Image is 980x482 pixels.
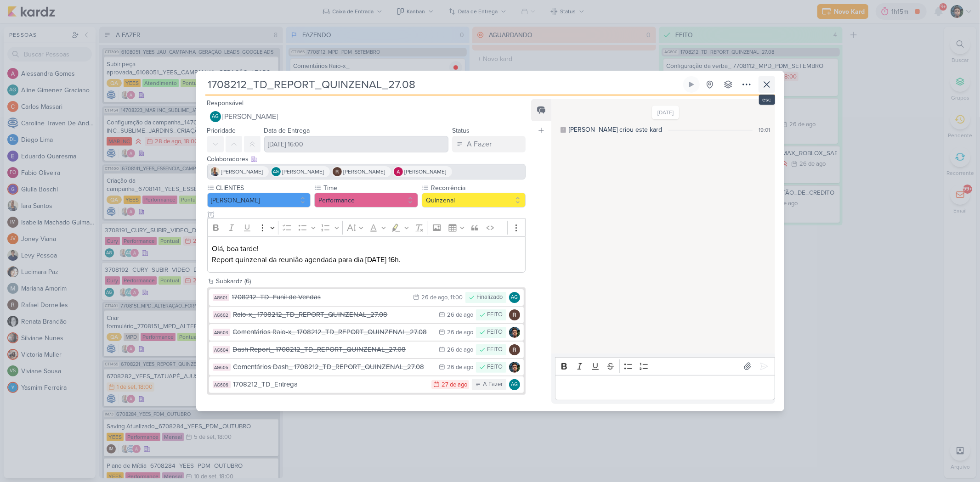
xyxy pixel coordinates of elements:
[213,381,231,388] div: AG606
[511,382,518,387] p: AG
[273,170,279,174] p: AG
[216,276,526,286] div: Subkardz (6)
[487,328,503,337] div: FEITO
[215,183,311,193] label: CLIENTES
[207,236,526,273] div: Editor editing area: main
[209,359,524,376] button: AG605 Comentários Dash_ 1708212_TD_REPORT_QUINZENAL_27.08 26 de ago FEITO
[487,310,503,319] div: FEITO
[487,363,503,372] div: FEITO
[233,327,435,337] div: Comentários Raio-x_ 1708212_TD_REPORT_QUINZENAL_27.08
[447,330,473,336] div: 26 de ago
[209,376,524,393] button: AG606 1708212_TD_Entrega 27 de ago A Fazer AG
[476,293,503,302] div: Finalizado
[207,108,526,125] button: AG [PERSON_NAME]
[233,362,435,372] div: Comentários Dash_ 1708212_TD_REPORT_QUINZENAL_27.08
[569,125,662,135] div: [PERSON_NAME] criou este kard
[209,289,524,306] button: AG601 1708212_TD_Funil de Vendas 26 de ago , 11:00 Finalizado AG
[264,136,449,152] input: Select a date
[447,364,473,370] div: 26 de ago
[213,329,230,336] div: AG603
[509,379,520,390] div: Aline Gimenez Graciano
[405,168,447,176] span: [PERSON_NAME]
[467,139,492,150] div: A Fazer
[233,344,435,355] div: Dash Report_ 1708212_TD_REPORT_QUINZENAL_27.08
[264,127,310,135] label: Data de Entrega
[509,362,520,373] img: Nelito Junior
[442,382,467,388] div: 27 de ago
[209,307,524,323] button: AG602 Raio-x_ 1708212_TD_REPORT_QUINZENAL_27.08 26 de ago FEITO
[509,327,520,338] img: Nelito Junior
[283,168,324,176] span: [PERSON_NAME]
[447,312,473,318] div: 26 de ago
[452,136,526,152] button: A Fazer
[210,167,220,176] img: Iara Santos
[759,95,775,105] div: esc
[509,309,520,320] img: Rafael Dornelles
[207,193,311,207] button: [PERSON_NAME]
[213,346,230,353] div: AG604
[207,99,244,107] label: Responsável
[555,357,775,375] div: Editor toolbar
[448,295,463,301] div: , 11:00
[210,111,221,122] div: Aline Gimenez Graciano
[333,167,342,176] img: Rafael Dornelles
[272,167,281,176] div: Aline Gimenez Graciano
[207,219,526,236] div: Editor toolbar
[213,311,231,319] div: AG602
[221,168,263,176] span: [PERSON_NAME]
[452,127,470,135] label: Status
[511,295,518,300] p: AG
[223,111,278,122] span: [PERSON_NAME]
[421,295,448,301] div: 26 de ago
[509,292,520,303] div: Aline Gimenez Graciano
[509,344,520,355] img: Rafael Dornelles
[207,154,526,164] div: Colaboradores
[487,345,503,354] div: FEITO
[213,364,231,371] div: AG605
[483,380,503,389] div: A Fazer
[314,193,418,207] button: Performance
[430,183,526,193] label: Recorrência
[344,168,385,176] span: [PERSON_NAME]
[209,342,524,358] button: AG604 Dash Report_ 1708212_TD_REPORT_QUINZENAL_27.08 26 de ago FEITO
[688,81,695,88] div: Ligar relógio
[233,379,427,390] div: 1708212_TD_Entrega
[232,292,409,303] div: 1708212_TD_Funil de Vendas
[209,324,524,341] button: AG603 Comentários Raio-x_ 1708212_TD_REPORT_QUINZENAL_27.08 26 de ago FEITO
[447,347,473,353] div: 26 de ago
[233,309,435,320] div: Raio-x_ 1708212_TD_REPORT_QUINZENAL_27.08
[555,375,775,400] div: Editor editing area: main
[323,183,418,193] label: Time
[394,167,403,176] img: Alessandra Gomes
[422,193,526,207] button: Quinzenal
[205,76,681,93] input: Kard Sem Título
[759,126,770,134] div: 19:01
[212,243,521,265] p: Olá, boa tarde! Report quinzenal da reunião agendada para dia [DATE] 16h.
[212,114,219,119] p: AG
[213,294,229,301] div: AG601
[207,127,236,135] label: Prioridade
